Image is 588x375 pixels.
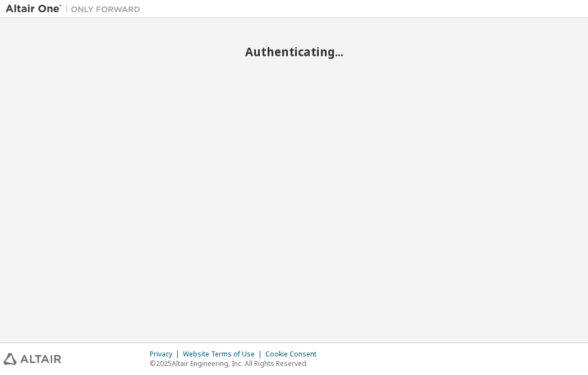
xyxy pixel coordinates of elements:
div: Privacy [150,350,183,359]
h2: Authenticating... [6,44,582,59]
div: Cookie Consent [265,350,323,359]
img: altair_logo.svg [3,353,61,365]
div: Website Terms of Use [183,350,265,359]
p: © 2025 Altair Engineering, Inc. All Rights Reserved. [150,359,323,368]
img: Altair One [6,3,146,15]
